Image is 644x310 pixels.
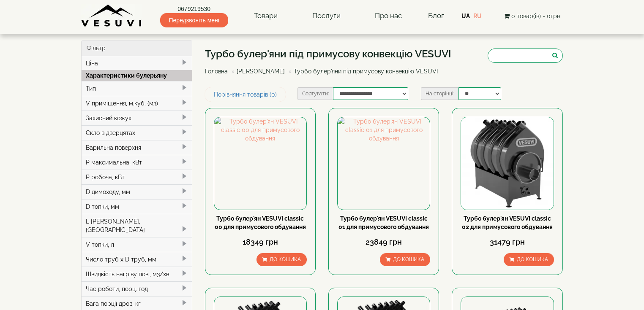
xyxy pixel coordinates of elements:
span: До кошика [393,256,424,262]
a: Турбо булер'ян VESUVI classic 01 для примусового обдування [338,215,429,230]
div: D топки, мм [82,199,192,214]
button: До кошика [380,253,430,266]
div: Число труб x D труб, мм [82,252,192,267]
div: L [PERSON_NAME], [GEOGRAPHIC_DATA] [82,214,192,237]
div: Швидкість нагріву пов., м3/хв [82,267,192,281]
a: Головна [205,68,228,75]
div: Захисний кожух [82,111,192,125]
a: Про нас [366,6,410,26]
div: V топки, л [82,237,192,252]
div: Варильна поверхня [82,140,192,155]
h1: Турбо булер'яни під примусову конвекцію VESUVI [205,49,451,59]
div: 18349 грн [214,237,307,248]
li: Турбо булер'яни під примусову конвекцію VESUVI [287,67,438,75]
div: Фільтр [82,40,192,56]
a: Турбо булер'ян VESUVI classic 02 для примусового обдування [462,215,553,230]
label: На сторінці: [421,87,458,100]
a: Порівняння товарів (0) [205,87,286,102]
span: До кошика [517,256,548,262]
label: Сортувати: [297,87,333,100]
div: 23849 грн [337,237,430,248]
div: Час роботи, порц. год [82,281,192,296]
img: Завод VESUVI [81,4,142,27]
span: Передзвоніть мені [160,13,228,27]
img: Турбо булер'ян VESUVI classic 02 для примусового обдування [461,117,553,209]
div: Тип [82,81,192,96]
div: P максимальна, кВт [82,155,192,170]
a: 0679219530 [160,5,228,13]
button: До кошика [504,253,554,266]
div: V приміщення, м.куб. (м3) [82,96,192,111]
a: [PERSON_NAME] [237,68,285,75]
div: Ціна [82,56,192,70]
div: Характеристики булерьяну [82,70,192,81]
button: 0 товар(ів) - 0грн [502,11,563,21]
div: D димоходу, мм [82,184,192,199]
div: P робоча, кВт [82,170,192,184]
div: Скло в дверцятах [82,125,192,140]
a: RU [473,13,482,19]
span: 0 товар(ів) - 0грн [511,13,560,19]
a: Послуги [304,6,349,26]
img: Турбо булер'ян VESUVI classic 01 для примусового обдування [338,117,430,209]
a: Товари [246,6,286,26]
button: До кошика [257,253,307,266]
img: Турбо булер'ян VESUVI classic 00 для примусового обдування [214,117,306,209]
div: 31479 грн [461,237,554,248]
a: UA [461,13,470,19]
span: До кошика [270,256,301,262]
a: Турбо булер'ян VESUVI classic 00 для примусового обдування [215,215,306,230]
a: Блог [428,11,444,20]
